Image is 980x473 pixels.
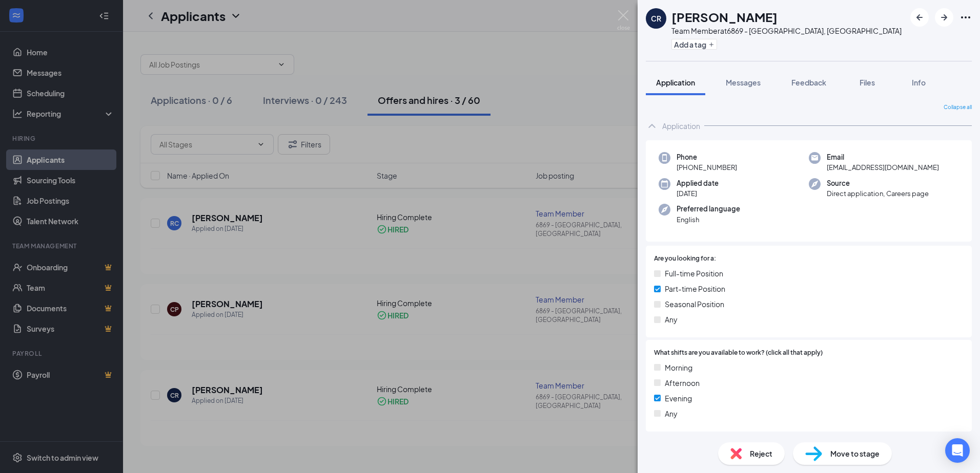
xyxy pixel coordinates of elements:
[671,8,778,26] h1: [PERSON_NAME]
[665,314,678,325] span: Any
[665,298,724,310] span: Seasonal Position
[827,178,929,188] span: Source
[654,348,823,358] span: What shifts are you available to work? (click all that apply)
[959,11,972,24] svg: Ellipses
[654,254,716,264] span: Are you looking for a:
[677,178,719,188] span: Applied date
[665,362,692,373] span: Morning
[750,448,772,459] span: Reject
[677,152,737,162] span: Phone
[827,162,939,173] span: [EMAIL_ADDRESS][DOMAIN_NAME]
[935,8,953,27] button: ArrowRight
[656,78,695,87] span: Application
[726,78,761,87] span: Messages
[945,438,970,463] div: Open Intercom Messenger
[665,408,678,419] span: Any
[677,162,737,173] span: [PHONE_NUMBER]
[827,152,939,162] span: Email
[708,41,714,48] svg: Plus
[646,120,658,132] svg: ChevronUp
[665,268,723,279] span: Full-time Position
[913,11,926,24] svg: ArrowLeftNew
[677,204,740,214] span: Preferred language
[944,103,972,112] span: Collapse all
[671,26,902,36] div: Team Member at 6869 - [GEOGRAPHIC_DATA], [GEOGRAPHIC_DATA]
[662,121,700,131] div: Application
[938,11,950,24] svg: ArrowRight
[665,377,700,389] span: Afternoon
[860,78,875,87] span: Files
[910,8,929,27] button: ArrowLeftNew
[830,448,880,459] span: Move to stage
[651,13,661,24] div: CR
[665,283,725,294] span: Part-time Position
[827,188,929,199] span: Direct application, Careers page
[665,393,692,404] span: Evening
[791,78,826,87] span: Feedback
[677,214,740,225] span: English
[671,39,717,50] button: PlusAdd a tag
[677,188,719,199] span: [DATE]
[912,78,926,87] span: Info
